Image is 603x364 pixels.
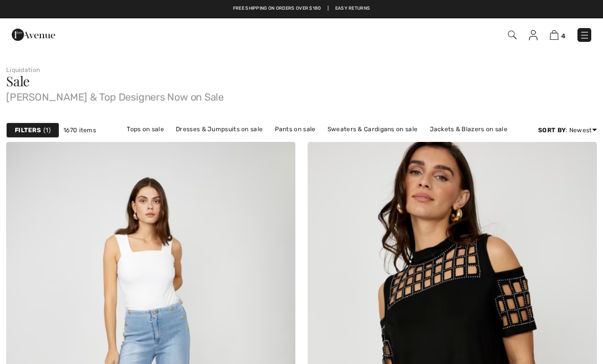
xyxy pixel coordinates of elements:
span: | [328,5,329,12]
strong: Sort By [538,127,566,134]
span: 4 [561,32,565,40]
a: 1ère Avenue [12,29,55,39]
a: Liquidation [6,66,40,74]
a: Pants on sale [270,123,321,136]
img: Menu [579,30,590,40]
img: 1ère Avenue [12,25,55,45]
img: Shopping Bag [550,30,559,40]
img: Search [508,31,517,39]
span: 1 [43,126,51,135]
a: Dresses & Jumpsuits on sale [171,123,268,136]
a: Skirts on sale [258,136,309,149]
div: : Newest [538,126,597,135]
span: Sale [6,72,30,90]
a: Easy Returns [335,5,370,12]
span: [PERSON_NAME] & Top Designers Now on Sale [6,88,597,102]
img: My Info [529,30,538,40]
a: Free shipping on orders over $180 [233,5,321,12]
a: Sweaters & Cardigans on sale [322,123,423,136]
a: Outerwear on sale [310,136,376,149]
strong: Filters [15,126,41,135]
span: 1670 items [63,126,96,135]
a: Jackets & Blazers on sale [425,123,513,136]
a: 4 [550,29,565,41]
a: Tops on sale [122,123,169,136]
